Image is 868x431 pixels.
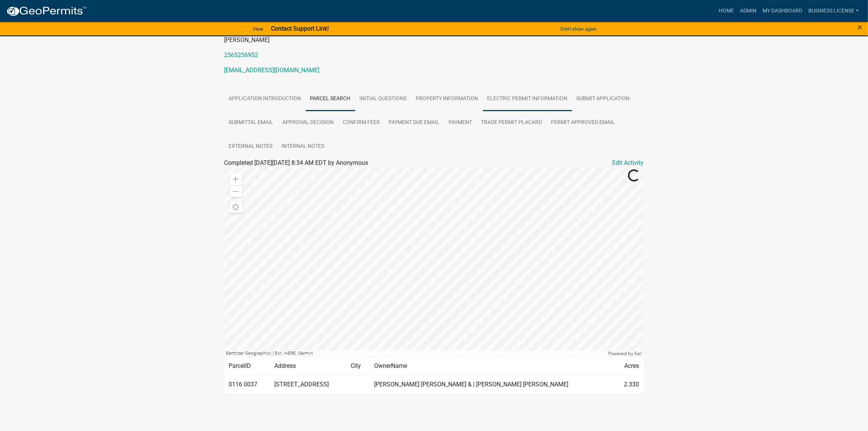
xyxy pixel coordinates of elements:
[614,375,644,394] td: 2.330
[370,357,614,375] td: OwnerName
[557,23,600,35] button: Don't show again
[224,51,258,59] a: 2565256952
[444,111,477,135] a: Payment
[477,111,547,135] a: Trade Permit Placard
[339,111,384,135] a: Confirm Fees
[224,36,644,45] p: [PERSON_NAME]
[384,111,444,135] a: Payment Due Email
[346,357,369,375] td: City
[483,87,572,111] a: Electric Permit Information
[760,4,805,18] a: My Dashboard
[230,173,242,185] div: Zoom in
[224,357,270,375] td: ParcelID
[270,375,346,394] td: [STREET_ADDRESS]
[230,185,242,197] div: Zoom out
[277,135,329,159] a: Internal Notes
[224,111,278,135] a: Submittal Email
[412,87,483,111] a: Property Information
[306,87,355,111] a: Parcel search
[716,4,737,18] a: Home
[250,23,266,35] a: View
[613,158,644,167] a: Edit Activity
[271,25,329,32] strong: Contact Support Link!
[572,87,634,111] a: Submit Application
[614,357,644,375] td: Acres
[355,87,412,111] a: Initial Questions
[805,4,862,18] a: BUSINESS LICENSE
[270,357,346,375] td: Address
[278,111,339,135] a: Approval Decision
[224,350,607,357] div: Earthstar Geographics | Esri, HERE, Garmin
[224,159,368,166] span: Completed [DATE][DATE] 8:34 AM EDT by Anonymous
[857,23,862,32] button: Close
[230,201,242,213] div: Find my location
[224,375,270,394] td: 0116 0037
[224,87,306,111] a: Application Introduction
[224,67,320,74] a: [EMAIL_ADDRESS][DOMAIN_NAME]
[857,22,862,33] span: ×
[737,4,760,18] a: Admin
[607,350,644,357] div: Powered by
[635,351,642,356] a: Esri
[370,375,614,394] td: [PERSON_NAME] [PERSON_NAME] & | [PERSON_NAME] [PERSON_NAME]
[547,111,620,135] a: Permit Approved Email
[224,135,277,159] a: External Notes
